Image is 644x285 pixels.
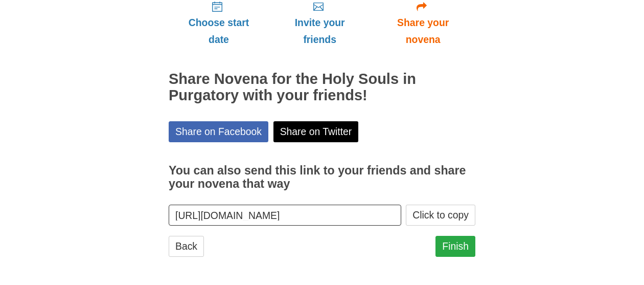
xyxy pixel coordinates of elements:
[169,164,475,190] h3: You can also send this link to your friends and share your novena that way
[273,121,359,142] a: Share on Twitter
[406,205,475,226] button: Click to copy
[435,236,475,257] a: Finish
[179,14,259,48] span: Choose start date
[169,236,204,257] a: Back
[169,71,475,104] h2: Share Novena for the Holy Souls in Purgatory with your friends!
[169,121,268,142] a: Share on Facebook
[381,14,465,48] span: Share your novena
[279,14,360,48] span: Invite your friends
